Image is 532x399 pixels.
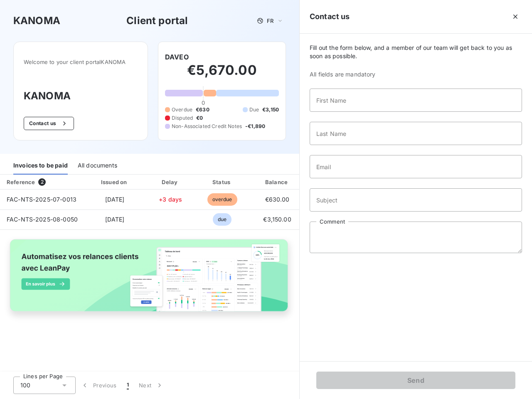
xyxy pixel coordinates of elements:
h3: Client portal [126,13,188,28]
input: placeholder [310,89,522,112]
button: Next [134,377,169,394]
span: 2 [38,178,46,186]
button: Contact us [24,117,74,130]
div: All documents [78,157,117,175]
button: Previous [76,377,122,394]
div: Status [197,178,247,186]
span: FAC-NTS-2025-07-0013 [7,196,76,203]
span: €3,150.00 [263,216,291,223]
span: All fields are mandatory [310,70,522,79]
span: FR [267,17,273,24]
span: due [213,213,232,226]
span: overdue [207,193,237,206]
h5: Contact us [310,11,350,22]
span: Due [249,106,259,113]
span: 100 [20,381,30,389]
div: Balance [250,178,304,186]
span: €0 [196,114,203,122]
span: €630.00 [265,196,290,203]
span: FAC-NTS-2025-08-0050 [7,216,78,223]
button: 1 [122,377,134,394]
span: +3 days [159,196,182,203]
h2: €5,670.00 [165,62,279,87]
span: Fill out the form below, and a member of our team will get back to you as soon as possible. [310,44,522,60]
span: Disputed [172,114,193,122]
span: Overdue [172,106,192,113]
img: banner [3,235,296,324]
span: 0 [202,99,205,106]
input: placeholder [310,122,522,145]
div: Issued on [86,178,143,186]
span: [DATE] [105,196,125,203]
span: -€1,890 [245,123,265,130]
span: Non-Associated Credit Notes [172,123,242,130]
input: placeholder [310,188,522,212]
div: Invoices to be paid [13,157,68,175]
span: 1 [127,381,129,389]
button: Send [316,372,515,389]
h3: KANOMA [24,89,138,103]
input: placeholder [310,155,522,178]
div: Delay [147,178,194,186]
span: €630 [196,106,209,113]
h3: KANOMA [13,13,60,28]
span: [DATE] [105,216,125,223]
span: €3,150 [262,106,279,113]
h6: DAVEO [165,52,189,62]
span: Welcome to your client portal KANOMA [24,59,138,65]
div: Reference [7,179,35,185]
